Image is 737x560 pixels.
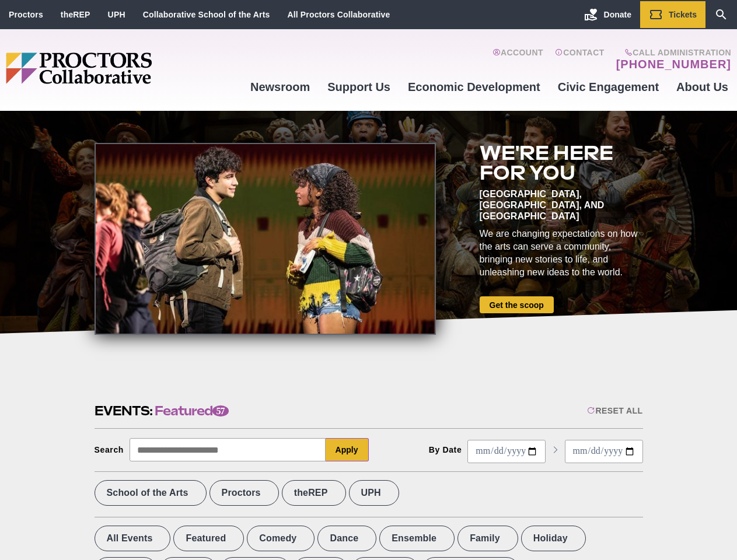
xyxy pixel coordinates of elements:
a: Civic Engagement [549,71,668,103]
label: theREP [282,480,346,506]
a: Newsroom [242,71,319,103]
a: Collaborative School of the Arts [143,10,270,19]
span: Donate [604,10,631,19]
img: Proctors logo [6,52,242,84]
label: Ensemble [379,526,455,551]
label: Featured [173,526,244,551]
label: Family [457,526,518,551]
div: Reset All [587,406,642,415]
h2: Events: [95,402,229,420]
span: Tickets [669,10,697,19]
label: Dance [317,526,376,551]
div: We are changing expectations on how the arts can serve a community, bringing new stories to life,... [480,228,643,279]
a: Donate [575,1,640,28]
button: Apply [326,438,369,461]
span: Call Administration [613,48,731,57]
h2: We're here for you [480,143,643,183]
label: Proctors [209,480,279,506]
a: Contact [555,48,605,71]
a: Search [705,1,737,28]
div: [GEOGRAPHIC_DATA], [GEOGRAPHIC_DATA], and [GEOGRAPHIC_DATA] [480,188,643,222]
span: 57 [212,405,229,416]
a: Tickets [640,1,705,28]
span: Featured [155,402,229,420]
a: Get the scoop [480,296,554,313]
a: Economic Development [399,71,549,103]
a: All Proctors Collaborative [287,10,390,19]
a: theREP [61,10,90,19]
label: All Events [95,526,171,551]
a: About Us [668,71,737,103]
a: [PHONE_NUMBER] [616,57,731,71]
a: Account [493,48,543,71]
label: Comedy [247,526,315,551]
label: UPH [349,480,399,506]
div: Search [95,445,124,454]
a: Support Us [319,71,399,103]
a: UPH [108,10,125,19]
label: Holiday [521,526,586,551]
div: By Date [429,445,462,454]
label: School of the Arts [95,480,207,506]
a: Proctors [9,10,43,19]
